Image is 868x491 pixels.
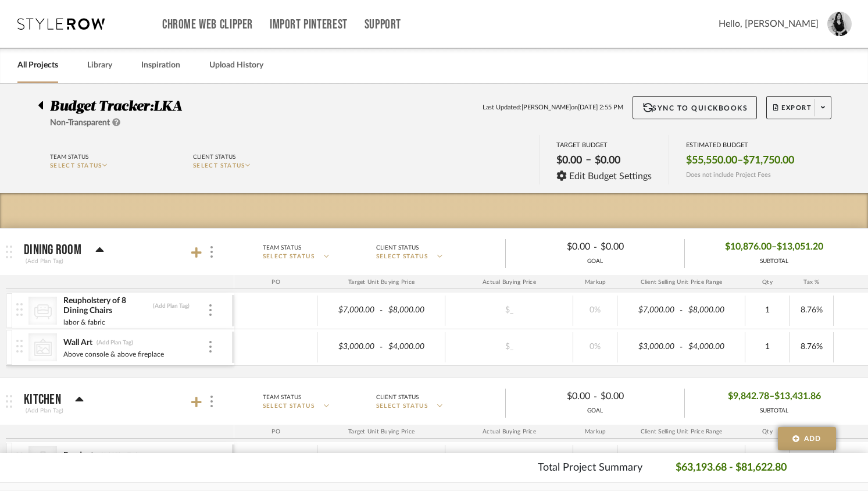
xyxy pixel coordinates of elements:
[24,405,65,416] div: (Add Plan Tag)
[827,12,852,36] img: avatar
[193,152,235,162] div: Client Status
[597,238,675,256] div: $0.00
[385,451,442,468] div: $1,500.00
[585,154,591,170] span: –
[745,275,790,289] div: Qty
[162,20,253,30] a: Chrome Web Clipper
[152,302,190,310] div: (Add Plan Tag)
[477,451,541,468] div: $_
[571,103,578,113] span: on
[263,243,301,253] div: Team Status
[321,451,378,468] div: $750.00
[678,341,685,353] span: -
[804,433,821,444] span: Add
[87,58,112,73] a: Library
[263,252,315,261] span: SELECT STATUS
[621,451,678,468] div: $750.00
[621,339,678,355] div: $3,000.00
[773,104,812,121] span: Export
[685,339,742,355] div: $4,000.00
[263,402,315,411] span: SELECT STATUS
[538,460,642,476] p: Total Project Summary
[16,340,23,353] img: vertical-grip.svg
[378,305,385,316] span: -
[591,151,624,170] div: $0.00
[477,339,541,355] div: $_
[210,246,213,258] img: 3dots-v.svg
[385,339,442,355] div: $4,000.00
[749,339,785,355] div: 1
[617,275,745,289] div: Client Selling Unit Price Range
[766,96,831,119] button: Export
[321,302,378,319] div: $7,000.00
[234,275,317,289] div: PO
[483,103,521,113] span: Last Updated:
[63,296,149,316] div: Reupholstery of 8 Dining Chairs
[617,425,745,439] div: Client Selling Unit Price Range
[573,275,617,289] div: Markup
[577,302,613,319] div: 0%
[376,392,419,403] div: Client Status
[63,348,165,360] div: Above console & above fireplace
[193,163,245,169] span: SELECT STATUS
[553,151,585,170] div: $0.00
[594,390,597,404] span: -
[16,453,23,465] img: vertical-grip.svg
[63,316,106,328] div: labor & fabric
[24,393,61,407] p: Kitchen
[793,339,830,355] div: 8.76%
[743,154,794,167] span: $71,750.00
[573,425,617,439] div: Markup
[769,387,774,405] span: –
[317,275,445,289] div: Target Unit Buying Price
[141,58,180,73] a: Inspiration
[101,451,138,460] div: (Add Plan Tag)
[506,407,684,415] div: GOAL
[778,427,836,450] button: Add
[376,243,419,253] div: Client Status
[376,402,428,411] span: SELECT STATUS
[578,103,623,113] span: [DATE] 2:55 PM
[16,303,23,316] img: vertical-grip.svg
[686,141,794,149] div: ESTIMATED BUDGET
[676,460,787,476] p: $63,193.68 - $81,622.80
[678,305,685,316] span: -
[6,275,868,378] div: Dining Room(Add Plan Tag)Team StatusSELECT STATUSClient StatusSELECT STATUS$0.00-$0.00GOAL$10,876...
[209,341,212,353] img: 3dots-v.svg
[17,58,58,73] a: All Projects
[50,152,88,162] div: Team Status
[209,304,212,316] img: 3dots-v.svg
[96,339,134,347] div: (Add Plan Tag)
[728,387,769,405] span: $9,842.78
[633,96,758,119] button: Sync to QuickBooks
[516,238,594,256] div: $0.00
[445,425,573,439] div: Actual Buying Price
[597,387,675,405] div: $0.00
[685,302,742,319] div: $8,000.00
[686,171,771,179] span: Does not include Project Fees
[749,302,785,319] div: 1
[209,58,263,73] a: Upload History
[270,20,348,30] a: Import Pinterest
[445,275,573,289] div: Actual Buying Price
[317,425,445,439] div: Target Unit Buying Price
[774,387,821,405] span: $13,431.86
[771,238,777,256] span: –
[50,163,102,169] span: SELECT STATUS
[719,17,819,31] span: Hello, [PERSON_NAME]
[50,99,153,113] span: Budget Tracker:
[745,425,790,439] div: Qty
[516,387,594,405] div: $0.00
[777,238,823,256] span: $13,051.20
[725,238,771,256] span: $10,876.00
[376,252,428,261] span: SELECT STATUS
[749,451,785,468] div: 2
[378,341,385,353] span: -
[686,154,737,167] span: $55,550.00
[210,396,213,407] img: 3dots-v.svg
[621,302,678,319] div: $7,000.00
[50,119,110,127] span: Non-Transparent
[263,392,301,403] div: Team Status
[506,257,684,266] div: GOAL
[153,99,182,113] span: LKA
